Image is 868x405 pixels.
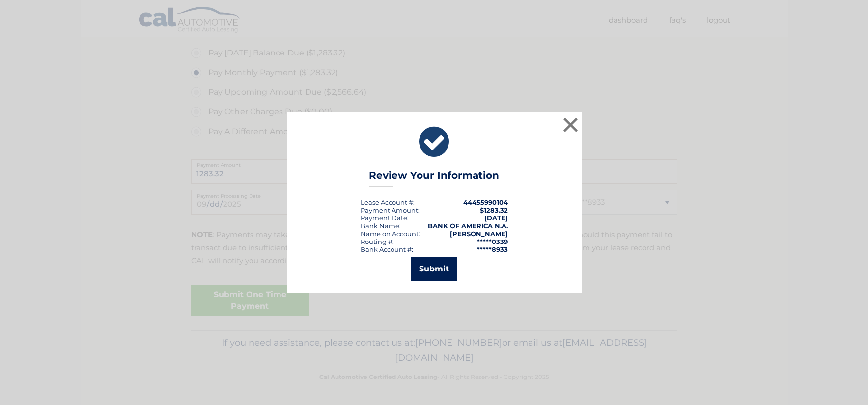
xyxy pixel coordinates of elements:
[361,222,401,230] div: Bank Name:
[369,169,499,187] h3: Review Your Information
[463,198,508,206] strong: 44455990104
[361,198,415,206] div: Lease Account #:
[361,206,420,214] div: Payment Amount:
[361,230,420,238] div: Name on Account:
[428,222,508,230] strong: BANK OF AMERICA N.A.
[361,214,407,222] span: Payment Date
[361,245,413,253] div: Bank Account #:
[361,214,409,222] div: :
[561,115,581,135] button: ×
[361,238,394,245] div: Routing #:
[411,257,457,281] button: Submit
[480,206,508,214] span: $1283.32
[484,214,508,222] span: [DATE]
[450,230,508,238] strong: [PERSON_NAME]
